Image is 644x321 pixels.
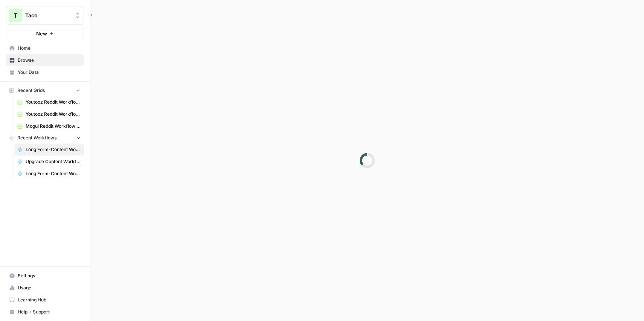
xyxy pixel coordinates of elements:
[17,87,45,94] span: Recent Grids
[26,111,81,118] span: Youtooz Reddit Workflow Grid
[6,294,84,306] a: Learning Hub
[14,168,84,180] a: Long Form-Content Workflow - B2B Clients
[25,12,71,19] span: Taco
[18,57,81,64] span: Browse
[26,158,81,165] span: Upgrade Content Workflow - Nurx
[6,270,84,282] a: Settings
[6,85,84,96] button: Recent Grids
[17,135,56,141] span: Recent Workflows
[14,11,17,20] span: T
[14,144,84,156] a: Long Form-Content Workflow - All Clients (New)
[26,99,81,105] span: Youtooz Reddit Workflow Grid (1)
[26,123,81,130] span: Mogul Reddit Workflow Grid (1)
[6,6,84,25] button: Workspace: Taco
[6,282,84,294] a: Usage
[36,30,47,37] span: New
[18,45,81,52] span: Home
[26,170,81,177] span: Long Form-Content Workflow - B2B Clients
[14,108,84,120] a: Youtooz Reddit Workflow Grid
[14,96,84,108] a: Youtooz Reddit Workflow Grid (1)
[14,156,84,168] a: Upgrade Content Workflow - Nurx
[18,69,81,76] span: Your Data
[18,272,81,279] span: Settings
[6,28,84,39] button: New
[6,132,84,144] button: Recent Workflows
[18,309,81,315] span: Help + Support
[6,306,84,318] button: Help + Support
[6,42,84,54] a: Home
[18,297,81,303] span: Learning Hub
[26,146,81,153] span: Long Form-Content Workflow - All Clients (New)
[6,54,84,66] a: Browse
[18,284,81,291] span: Usage
[14,120,84,132] a: Mogul Reddit Workflow Grid (1)
[6,66,84,78] a: Your Data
